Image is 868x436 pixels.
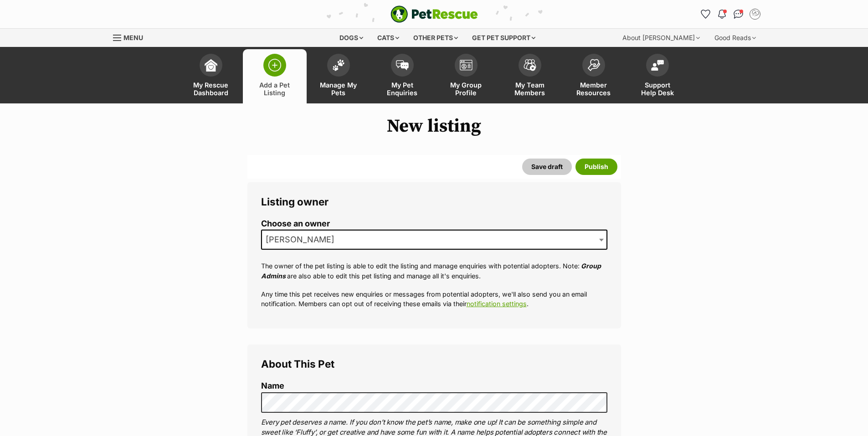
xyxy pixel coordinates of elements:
a: Manage My Pets [307,49,370,103]
span: Add a Pet Listing [254,81,295,97]
img: team-members-icon-5396bd8760b3fe7c0b43da4ab00e1e3bb1a5d9ba89233759b79545d2d3fc5d0d.svg [524,59,536,71]
span: About This Pet [261,358,334,370]
img: member-resources-icon-8e73f808a243e03378d46382f2149f9095a855e16c252ad45f914b54edf8863c.svg [587,59,600,71]
span: Emma Perry [262,233,344,246]
p: The owner of the pet listing is able to edit the listing and manage enquiries with potential adop... [261,261,607,281]
div: Dogs [333,29,370,47]
img: help-desk-icon-fdf02630f3aa405de69fd3d07c3f3aa587a6932b1a1747fa1d2bba05be0121f9.svg [651,60,664,71]
a: Member Resources [562,49,626,103]
a: My Team Members [498,49,562,103]
a: My Group Profile [434,49,498,103]
img: add-pet-listing-icon-0afa8454b4691262ce3f59096e99ab1cd57d4a30225e0717b998d2c9b9846f56.svg [268,59,281,72]
span: Listing owner [261,195,329,208]
img: pet-enquiries-icon-7e3ad2cf08bfb03b45e93fb7055b45f3efa6380592205ae92323e6603595dc1f.svg [396,60,409,70]
div: Other pets [407,29,464,47]
span: My Rescue Dashboard [190,81,231,97]
span: Menu [123,34,143,41]
em: Group Admins [261,262,601,279]
a: Add a Pet Listing [243,49,307,103]
a: PetRescue [390,5,478,23]
a: notification settings [467,300,527,308]
span: Manage My Pets [318,81,359,97]
span: My Group Profile [446,81,487,97]
img: group-profile-icon-3fa3cf56718a62981997c0bc7e787c4b2cf8bcc04b72c1350f741eb67cf2f40e.svg [460,60,473,71]
button: Save draft [522,159,572,175]
span: Emma Perry [261,230,607,250]
label: Choose an owner [261,219,607,229]
a: Support Help Desk [626,49,689,103]
button: Publish [575,159,617,175]
img: chat-41dd97257d64d25036548639549fe6c8038ab92f7586957e7f3b1b290dea8141.svg [734,10,743,19]
ul: Account quick links [699,7,762,21]
img: dashboard-icon-eb2f2d2d3e046f16d808141f083e7271f6b2e854fb5c12c21221c1fb7104beca.svg [205,59,217,72]
button: My account [748,7,762,21]
img: logo-e224e6f780fb5917bec1dbf3a21bbac754714ae5b6737aabdf751b685950b380.svg [390,5,478,23]
span: My Team Members [509,81,550,97]
p: Any time this pet receives new enquiries or messages from potential adopters, we'll also send you... [261,289,607,309]
img: notifications-46538b983faf8c2785f20acdc204bb7945ddae34d4c08c2a6579f10ce5e182be.svg [718,10,725,19]
img: manage-my-pets-icon-02211641906a0b7f246fdf0571729dbe1e7629f14944591b6c1af311fb30b64b.svg [332,59,345,71]
div: About [PERSON_NAME] [616,29,706,47]
label: Name [261,381,607,391]
div: Get pet support [466,29,542,47]
a: Menu [113,29,149,45]
span: Support Help Desk [637,81,678,97]
div: Good Reads [708,29,762,47]
div: Cats [371,29,406,47]
img: Emma Perry profile pic [750,10,760,19]
a: My Pet Enquiries [370,49,434,103]
a: My Rescue Dashboard [179,49,243,103]
a: Conversations [731,7,746,21]
span: My Pet Enquiries [382,81,423,97]
span: Member Resources [573,81,614,97]
button: Notifications [715,7,729,21]
a: Favourites [699,7,713,21]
